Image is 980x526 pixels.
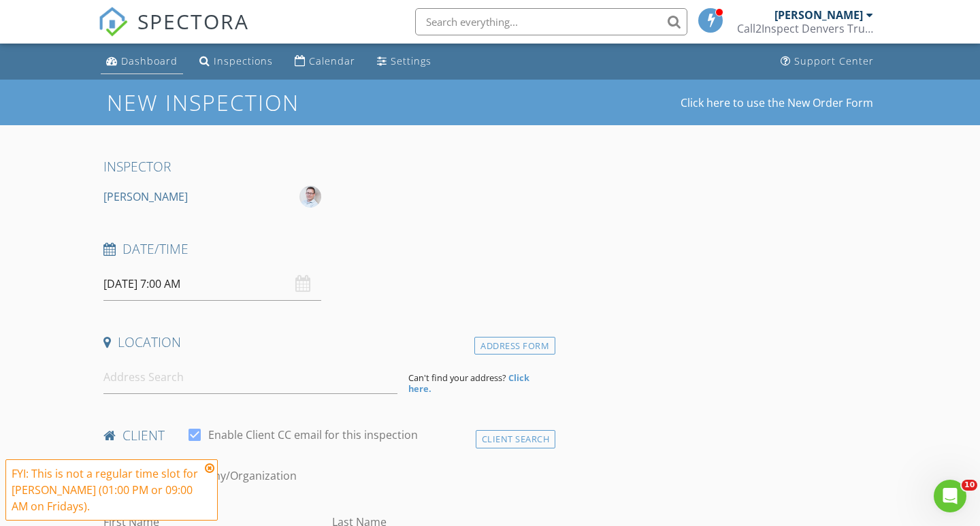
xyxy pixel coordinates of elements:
span: 10 [962,480,977,491]
div: Dashboard [121,54,178,67]
a: Inspections [194,49,278,74]
span: Can't find your address? [408,372,506,384]
a: Dashboard [101,49,183,74]
div: [PERSON_NAME] [103,186,188,208]
a: Calendar [289,49,361,74]
a: Support Center [775,49,879,74]
strong: Click here. [408,372,529,395]
div: Calendar [309,54,355,67]
div: Settings [391,54,431,67]
img: jason_pruss_square_crop.jpg [299,186,321,208]
input: Select date [103,267,321,301]
div: Call2Inspect Denvers Trusted Home Inspectors [737,22,873,35]
h4: Date/Time [103,240,550,258]
div: Inspections [214,54,273,67]
a: Settings [372,49,437,74]
span: SPECTORA [137,7,249,35]
div: [PERSON_NAME] [774,8,863,22]
h1: New Inspection [107,91,408,114]
a: SPECTORA [98,18,249,47]
input: Search everything... [415,8,687,35]
a: Click here to use the New Order Form [681,97,873,108]
iframe: Intercom live chat [934,480,966,512]
img: The Best Home Inspection Software - Spectora [98,7,128,37]
h4: client [103,427,550,444]
div: Support Center [794,54,874,67]
h4: INSPECTOR [103,158,550,176]
label: Enable Client CC email for this inspection [208,428,418,442]
div: FYI: This is not a regular time slot for [PERSON_NAME] (01:00 PM or 09:00 AM on Fridays). [12,465,201,514]
div: Client Search [476,430,556,448]
input: Address Search [103,361,397,394]
h4: Location [103,333,550,351]
div: Address Form [474,337,555,355]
